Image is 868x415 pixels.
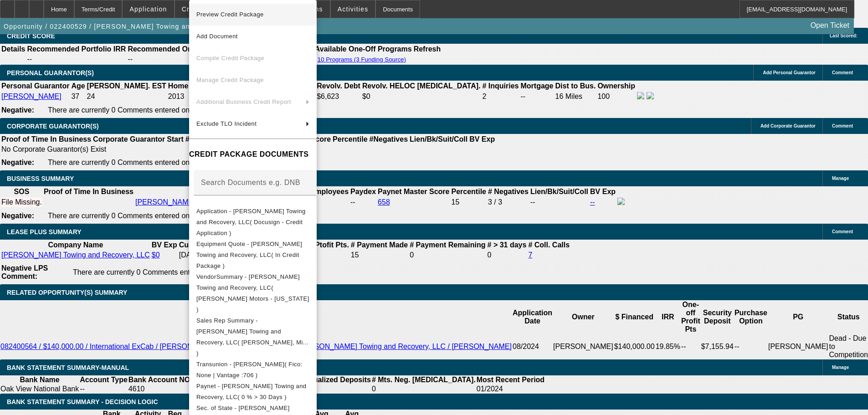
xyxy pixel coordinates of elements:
h4: CREDIT PACKAGE DOCUMENTS [189,149,317,160]
span: Preview Credit Package [196,11,264,18]
span: Paynet - [PERSON_NAME] Towing and Recovery, LLC( 0 % > 30 Days ) [196,383,307,400]
button: Paynet - Justin Foster's Towing and Recovery, LLC( 0 % > 30 Days ) [189,381,317,403]
span: Add Document [196,33,238,40]
button: VendorSummary - Justin Foster's Towing and Recovery, LLC( Matheny Motors - Virginia ) [189,272,317,315]
button: Application - Justin Foster's Towing and Recovery, LLC( Docusign - Credit Application ) [189,206,317,239]
span: VendorSummary - [PERSON_NAME] Towing and Recovery, LLC( [PERSON_NAME] Motors - [US_STATE] ) [196,273,309,313]
span: Exclude TLO Incident [196,120,257,127]
button: Transunion - Foster, Justin( Fico: None | Vantage :706 ) [189,359,317,381]
button: Equipment Quote - Justin Foster's Towing and Recovery, LLC( In Credit Package ) [189,239,317,272]
mat-label: Search Documents e.g. DNB [201,179,300,186]
span: Equipment Quote - [PERSON_NAME] Towing and Recovery, LLC( In Credit Package ) [196,241,302,269]
span: Transunion - [PERSON_NAME]( Fico: None | Vantage :706 ) [196,361,303,379]
span: Sales Rep Summary - [PERSON_NAME] Towing and Recovery, LLC( [PERSON_NAME], Mi... ) [196,317,308,357]
span: Application - [PERSON_NAME] Towing and Recovery, LLC( Docusign - Credit Application ) [196,208,306,236]
button: Sales Rep Summary - Justin Foster's Towing and Recovery, LLC( Culligan, Mi... ) [189,315,317,359]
